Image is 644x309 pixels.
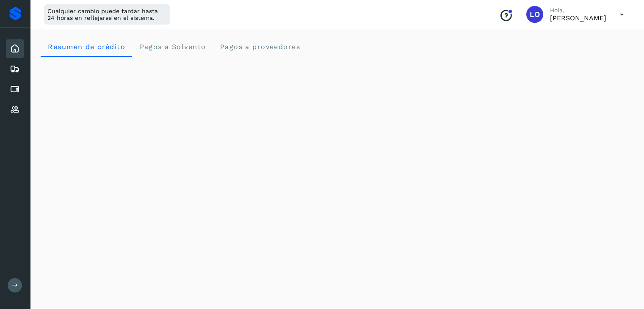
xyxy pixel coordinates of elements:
span: Pagos a Solvento [139,43,206,51]
p: Hola, [550,7,606,14]
span: Pagos a proveedores [219,43,300,51]
div: Cuentas por pagar [6,80,24,99]
p: Luis Ocon [550,14,606,22]
div: Proveedores [6,100,24,119]
div: Inicio [6,39,24,58]
div: Cualquier cambio puede tardar hasta 24 horas en reflejarse en el sistema. [44,4,170,25]
span: Resumen de crédito [47,43,125,51]
div: Embarques [6,60,24,78]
